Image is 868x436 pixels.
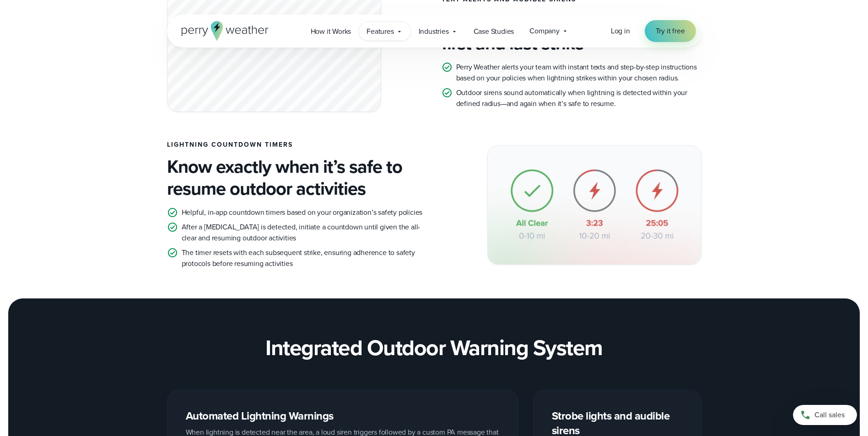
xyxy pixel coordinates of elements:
[466,22,522,41] a: Case Studies
[311,26,351,37] span: How it Works
[656,26,685,37] span: Try it free
[645,20,696,42] a: Try it free
[182,247,427,269] p: The timer resets with each subsequent strike, ensuring adherence to safety protocols before resum...
[611,26,630,37] a: Log in
[167,156,427,200] h4: Know exactly when it’s safe to resume outdoor activities
[456,62,701,84] p: Perry Weather alerts your team with instant texts and step-by-step instructions based on your pol...
[529,26,560,37] span: Company
[367,26,394,37] span: Features
[814,409,845,420] span: Call sales
[419,26,449,37] span: Industries
[456,87,701,109] p: Outdoor sirens sound automatically when lightning is detected within your defined radius—and agai...
[265,335,603,361] h2: Integrated Outdoor Warning System
[793,405,857,425] a: Call sales
[182,222,427,244] p: After a [MEDICAL_DATA] is detected, initiate a countdown until given the all-clear and resuming o...
[167,141,427,149] h3: LIGHTNING COUNTDOWN TIMERS
[442,11,701,54] h4: Get automated alerts after the first and last strike
[303,22,359,41] a: How it Works
[474,26,514,37] span: Case Studies
[182,207,423,218] p: Helpful, in-app countdown timers based on your organization’s safety policies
